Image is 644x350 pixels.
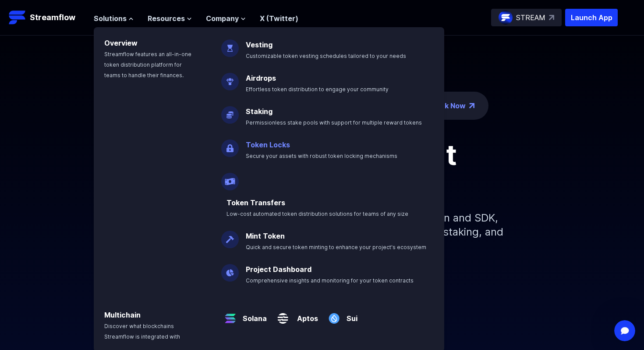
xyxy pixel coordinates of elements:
a: Aptos [292,306,318,324]
img: Sui [325,303,343,327]
a: Token Transfers [226,198,285,207]
span: Customizable token vesting schedules tailored to your needs [246,53,406,59]
img: Vesting [221,32,239,57]
a: Check Now [426,100,466,111]
button: Launch App [565,9,618,26]
a: Project Dashboard [246,265,311,274]
a: Sui [343,306,357,324]
p: Streamflow [30,11,75,24]
p: STREAM [516,12,545,23]
span: Resources [148,13,185,24]
span: Comprehensive insights and monitoring for your token contracts [246,277,414,284]
img: Airdrops [221,66,239,90]
span: Streamflow features an all-in-one token distribution platform for teams to handle their finances. [104,51,191,79]
a: Token Locks [246,140,290,149]
a: Vesting [246,40,272,49]
span: Company [206,13,239,24]
span: Discover what blockchains Streamflow is integrated with [104,323,180,340]
img: Staking [221,99,239,124]
img: top-right-arrow.svg [549,15,554,20]
img: Token Locks [221,132,239,157]
a: STREAM [491,9,562,26]
img: Solana [221,303,239,327]
img: Payroll [221,166,239,190]
a: Overview [104,39,138,47]
iframe: Intercom live chat [614,320,635,341]
img: Mint Token [221,224,239,248]
img: Aptos [274,303,292,327]
img: streamflow-logo-circle.png [499,11,513,25]
span: Effortless token distribution to engage your community [246,86,389,93]
a: Mint Token [246,232,285,240]
span: Quick and secure token minting to enhance your project's ecosystem [246,244,426,250]
a: Multichain [104,311,141,319]
span: Solutions [94,13,127,24]
button: Solutions [94,13,134,24]
span: Secure your assets with robust token locking mechanisms [246,153,397,159]
a: Solana [239,306,267,324]
a: Streamflow [9,9,85,26]
a: Staking [246,107,272,116]
button: Company [206,13,246,24]
img: Project Dashboard [221,257,239,282]
a: Airdrops [246,74,276,82]
button: Resources [148,13,192,24]
span: Permissionless stake pools with support for multiple reward tokens [246,119,422,126]
span: Low-cost automated token distribution solutions for teams of any size [226,211,408,217]
img: Streamflow Logo [9,9,26,26]
a: X (Twitter) [260,14,298,23]
img: top-right-arrow.png [469,103,474,108]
